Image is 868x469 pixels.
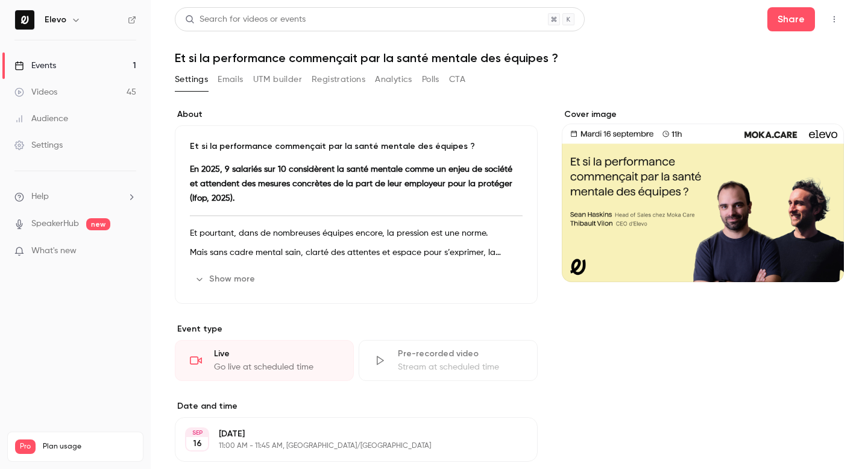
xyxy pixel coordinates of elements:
[253,70,302,89] button: UTM builder
[449,70,465,89] button: CTA
[562,109,844,121] label: Cover image
[375,70,412,89] button: Analytics
[14,139,63,151] div: Settings
[190,140,523,153] p: Et si la performance commençait par la santé mentale des équipes ?
[190,269,262,289] button: Show more
[14,113,68,125] div: Audience
[14,60,56,72] div: Events
[219,441,474,451] p: 11:00 AM - 11:45 AM, [GEOGRAPHIC_DATA]/[GEOGRAPHIC_DATA]
[175,51,844,65] h1: Et si la performance commençait par la santé mentale des équipes ?
[31,245,77,257] span: What's new
[767,7,815,31] button: Share
[175,340,354,381] div: LiveGo live at scheduled time
[122,246,136,257] iframe: Noticeable Trigger
[193,438,202,450] p: 16
[175,109,538,121] label: About
[175,70,208,89] button: Settings
[312,70,365,89] button: Registrations
[190,245,523,260] p: Mais sans cadre mental sain, clarté des attentes et espace pour s’exprimer, la motivation s’effri...
[218,70,243,89] button: Emails
[185,13,306,26] div: Search for videos or events
[190,226,523,241] p: Et pourtant, dans de nombreuses équipes encore, la pression est une norme.
[562,109,844,282] section: Cover image
[15,439,36,454] span: Pro
[86,218,110,230] span: new
[398,361,523,373] div: Stream at scheduled time
[15,10,34,30] img: Elevo
[214,348,339,360] div: Live
[14,190,136,203] li: help-dropdown-opener
[186,429,208,437] div: SEP
[359,340,538,381] div: Pre-recorded videoStream at scheduled time
[214,361,339,373] div: Go live at scheduled time
[31,218,79,230] a: SpeakerHub
[43,442,136,452] span: Plan usage
[190,165,512,203] strong: En 2025, 9 salariés sur 10 considèrent la santé mentale comme un enjeu de société et attendent de...
[31,190,49,203] span: Help
[175,400,538,412] label: Date and time
[175,323,538,335] p: Event type
[398,348,523,360] div: Pre-recorded video
[422,70,439,89] button: Polls
[14,86,57,98] div: Videos
[45,14,66,26] h6: Elevo
[219,428,474,440] p: [DATE]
